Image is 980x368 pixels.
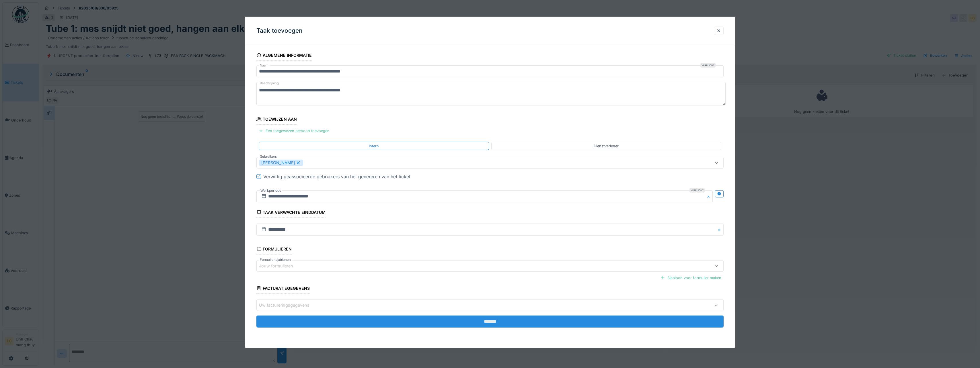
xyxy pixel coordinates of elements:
[256,115,297,125] div: Toewijzen aan
[369,143,379,148] div: Intern
[260,187,282,194] label: Werkperiode
[259,263,301,269] div: Jouw formulieren
[263,173,410,180] div: Verwittig geassocieerde gebruikers van het genereren van het ticket
[717,224,724,236] button: Close
[256,127,332,135] div: Een toegewezen persoon toevoegen
[259,80,280,87] label: Beschrijving
[594,143,619,148] div: Dienstverlener
[259,154,278,159] label: Gebruikers
[256,284,310,294] div: Facturatiegegevens
[256,51,312,61] div: Algemene informatie
[658,274,724,282] div: Sjabloon voor formulier maken
[259,63,270,68] label: Naam
[689,188,705,193] div: Verplicht
[706,190,713,202] button: Close
[256,208,326,218] div: Taak verwachte einddatum
[259,257,292,262] label: Formulier sjablonen
[256,27,303,34] h3: Taak toevoegen
[259,160,303,166] div: [PERSON_NAME]
[259,302,317,308] div: Uw factureringsgegevens
[256,245,292,255] div: Formulieren
[700,63,716,68] div: Verplicht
